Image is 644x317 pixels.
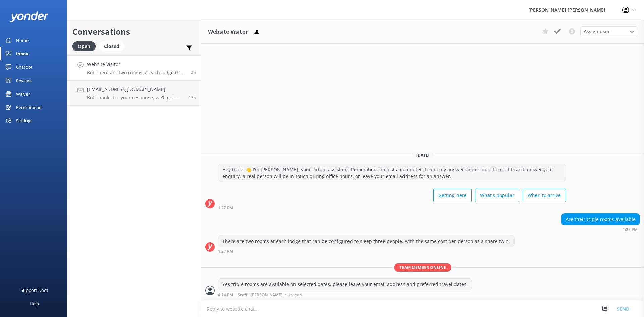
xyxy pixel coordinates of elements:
a: [EMAIL_ADDRESS][DOMAIN_NAME]Bot:Thanks for your response, we'll get back to you as soon as we can... [67,81,201,106]
div: Settings [16,114,32,127]
div: Sep 27 2025 04:14pm (UTC +12:00) Pacific/Auckland [218,292,472,297]
button: When to arrive [523,189,566,202]
div: Inbox [16,47,29,60]
a: Open [72,42,99,50]
button: What's popular [475,189,519,202]
div: Sep 27 2025 01:27pm (UTC +12:00) Pacific/Auckland [218,249,515,253]
div: Hey there 👋 I'm [PERSON_NAME], your virtual assistant. Remember, I'm just a computer. I can only ... [218,164,566,182]
div: Closed [99,41,124,51]
h4: Website Visitor [87,61,186,68]
span: [DATE] [412,152,433,158]
a: Closed [99,42,128,50]
strong: 1:27 PM [218,249,233,253]
span: • Unread [285,293,302,297]
span: Sep 26 2025 10:22pm (UTC +12:00) Pacific/Auckland [189,95,196,100]
span: Sep 27 2025 01:27pm (UTC +12:00) Pacific/Auckland [191,69,196,75]
div: Open [72,41,96,51]
div: Reviews [16,74,32,87]
p: Bot: Thanks for your response, we'll get back to you as soon as we can during opening hours. [87,95,183,101]
div: Home [16,34,29,47]
div: Sep 27 2025 01:27pm (UTC +12:00) Pacific/Auckland [561,227,640,232]
div: Recommend [16,101,42,114]
h4: [EMAIL_ADDRESS][DOMAIN_NAME] [87,86,183,93]
div: Sep 27 2025 01:27pm (UTC +12:00) Pacific/Auckland [218,205,566,210]
a: Website VisitorBot:There are two rooms at each lodge that can be configured to sleep three people... [67,55,201,81]
div: Chatbot [16,60,33,74]
div: Are their triple rooms available [561,214,640,225]
p: Bot: There are two rooms at each lodge that can be configured to sleep three people, with the sam... [87,70,186,76]
strong: 1:27 PM [623,228,638,232]
strong: 4:14 PM [218,293,233,297]
img: yonder-white-logo.png [10,11,49,22]
span: Assign user [584,28,610,35]
button: Getting here [433,189,472,202]
strong: 1:27 PM [218,206,233,210]
div: Yes triple rooms are available on selected dates, please leave your email address and preferred t... [218,279,472,290]
h3: Website Visitor [208,28,248,36]
div: Assign User [580,26,637,37]
div: Support Docs [21,283,48,297]
h2: Conversations [72,25,196,38]
span: Team member online [394,263,451,272]
div: There are two rooms at each lodge that can be configured to sleep three people, with the same cos... [218,235,514,247]
div: Help [30,297,39,310]
div: Waiver [16,87,30,101]
span: Staff - [PERSON_NAME] [238,293,282,297]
